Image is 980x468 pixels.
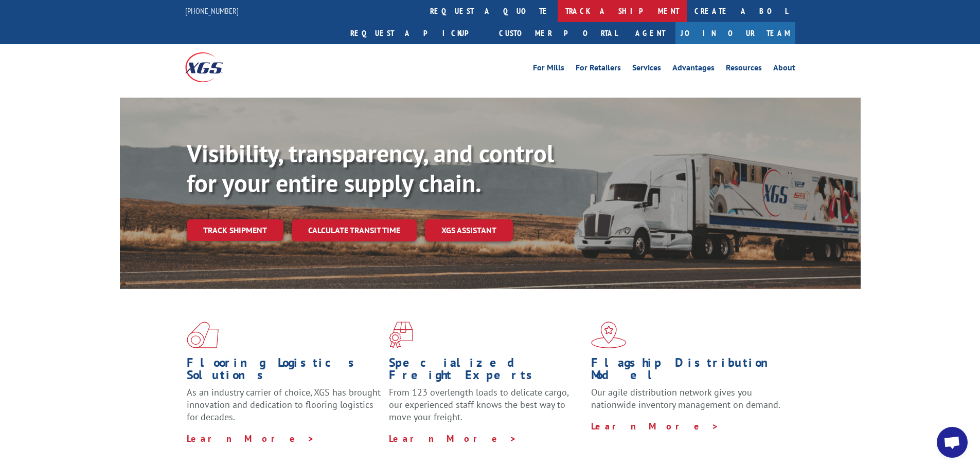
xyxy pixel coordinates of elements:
img: xgs-icon-total-supply-chain-intelligence-red [187,322,219,348]
a: Learn More > [187,433,315,444]
a: For Mills [533,64,564,75]
b: Visibility, transparency, and control for your entire supply chain. [187,137,554,199]
h1: Flooring Logistics Solutions [187,357,381,386]
a: Agent [625,22,675,44]
span: Our agile distribution network gives you nationwide inventory management on demand. [591,386,780,410]
p: From 123 overlength loads to delicate cargo, our experienced staff knows the best way to move you... [389,386,583,432]
a: About [773,64,795,75]
a: Calculate transit time [292,219,417,241]
a: Open chat [937,427,968,458]
a: Track shipment [187,219,283,241]
a: Resources [726,64,762,75]
a: XGS ASSISTANT [425,219,513,241]
h1: Flagship Distribution Model [591,357,786,386]
a: Advantages [672,64,715,75]
span: As an industry carrier of choice, XGS has brought innovation and dedication to flooring logistics... [187,386,381,423]
img: xgs-icon-focused-on-flooring-red [389,322,413,348]
h1: Specialized Freight Experts [389,357,583,386]
img: xgs-icon-flagship-distribution-model-red [591,322,627,348]
a: Services [632,64,661,75]
a: Customer Portal [491,22,625,44]
a: Request a pickup [343,22,491,44]
a: [PHONE_NUMBER] [185,6,239,16]
a: Learn More > [591,420,719,432]
a: Join Our Team [675,22,795,44]
a: For Retailers [576,64,621,75]
a: Learn More > [389,433,517,444]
